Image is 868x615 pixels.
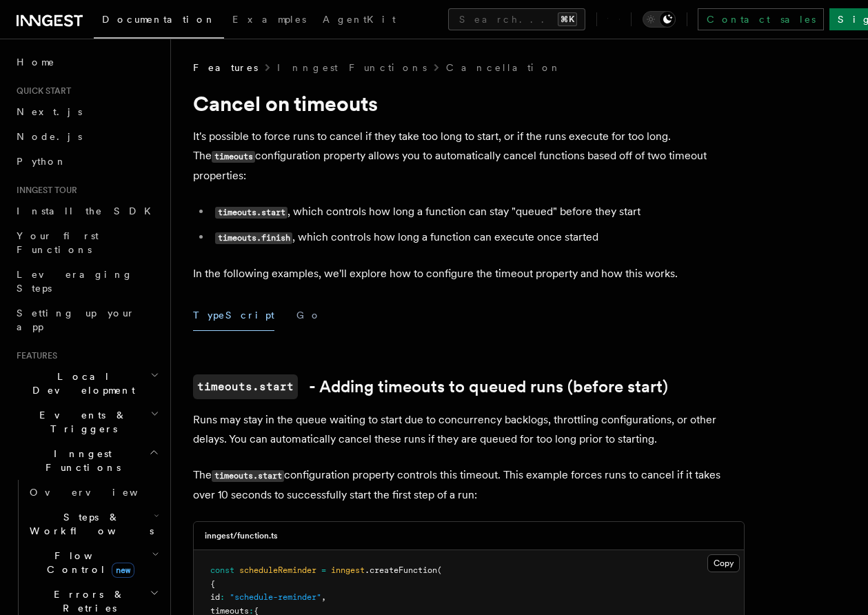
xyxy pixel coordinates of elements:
[24,505,162,543] button: Steps & Workflows
[323,14,396,25] span: AgentKit
[193,374,668,399] a: timeouts.start- Adding timeouts to queued runs (before start)
[17,156,67,167] span: Python
[643,11,676,28] button: Toggle dark mode
[17,131,82,142] span: Node.js
[11,124,162,149] a: Node.js
[211,228,745,248] li: , which controls how long a function can execute once started
[193,410,745,449] p: Runs may stay in the queue waiting to start due to concurrency backlogs, throttling configuration...
[448,8,585,30] button: Search...⌘K
[11,447,149,474] span: Inngest Functions
[212,151,255,163] code: timeouts
[446,61,562,74] a: Cancellation
[11,185,77,196] span: Inngest tour
[11,350,57,361] span: Features
[331,565,365,575] span: inngest
[220,592,225,602] span: :
[17,269,133,294] span: Leveraging Steps
[193,127,745,185] p: It's possible to force runs to cancel if they take too long to start, or if the runs execute for ...
[239,565,316,575] span: scheduleReminder
[24,549,152,576] span: Flow Control
[11,262,162,301] a: Leveraging Steps
[321,565,326,575] span: =
[296,300,321,331] button: Go
[24,543,162,582] button: Flow Controlnew
[314,4,404,37] a: AgentKit
[11,99,162,124] a: Next.js
[210,565,234,575] span: const
[17,106,82,117] span: Next.js
[321,592,326,602] span: ,
[210,592,220,602] span: id
[437,565,442,575] span: (
[232,14,306,25] span: Examples
[17,55,55,69] span: Home
[707,554,740,572] button: Copy
[210,579,215,589] span: {
[102,14,216,25] span: Documentation
[224,4,314,37] a: Examples
[11,301,162,339] a: Setting up your app
[365,565,437,575] span: .createFunction
[24,587,150,615] span: Errors & Retries
[11,149,162,174] a: Python
[698,8,824,30] a: Contact sales
[558,12,577,26] kbd: ⌘K
[205,530,278,541] h3: inngest/function.ts
[24,510,154,538] span: Steps & Workflows
[193,61,258,74] span: Features
[193,374,298,399] code: timeouts.start
[193,300,274,331] button: TypeScript
[193,91,745,116] h1: Cancel on timeouts
[30,487,172,498] span: Overview
[211,202,745,222] li: , which controls how long a function can stay "queued" before they start
[11,370,150,397] span: Local Development
[230,592,321,602] span: "schedule-reminder"
[11,199,162,223] a: Install the SDK
[11,50,162,74] a: Home
[193,465,745,505] p: The configuration property controls this timeout. This example forces runs to cancel if it takes ...
[17,205,159,216] span: Install the SDK
[277,61,427,74] a: Inngest Functions
[11,85,71,97] span: Quick start
[11,364,162,403] button: Local Development
[193,264,745,283] p: In the following examples, we'll explore how to configure the timeout property and how this works.
[212,470,284,482] code: timeouts.start
[11,403,162,441] button: Events & Triggers
[94,4,224,39] a: Documentation
[17,307,135,332] span: Setting up your app
[11,223,162,262] a: Your first Functions
[24,480,162,505] a: Overview
[11,408,150,436] span: Events & Triggers
[215,232,292,244] code: timeouts.finish
[215,207,287,219] code: timeouts.start
[11,441,162,480] button: Inngest Functions
[112,563,134,578] span: new
[17,230,99,255] span: Your first Functions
